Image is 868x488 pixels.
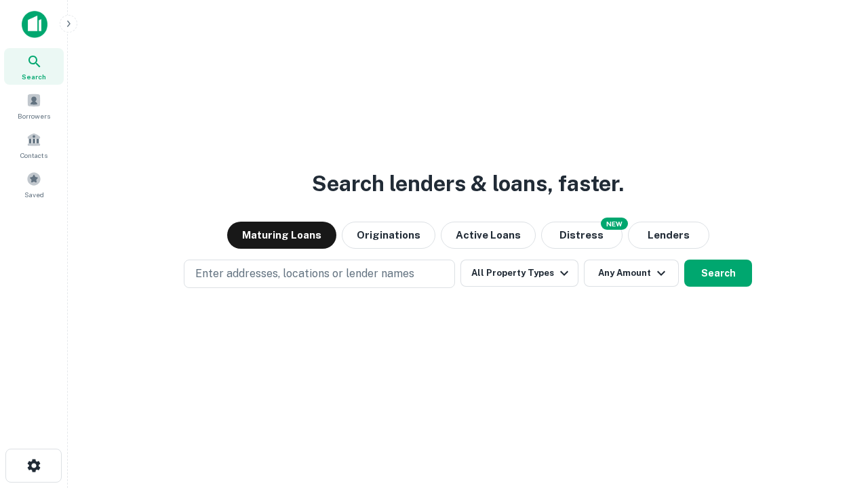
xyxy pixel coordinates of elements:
[195,266,414,282] p: Enter addresses, locations or lender names
[4,87,64,124] a: Borrowers
[460,260,578,287] button: All Property Types
[4,127,64,163] a: Contacts
[4,48,64,85] a: Search
[227,222,336,249] button: Maturing Loans
[800,380,868,445] iframe: Chat Widget
[20,150,47,161] span: Contacts
[628,222,709,249] button: Lenders
[541,222,623,249] button: Search distressed loans with lien and other non-mortgage details.
[184,260,455,288] button: Enter addresses, locations or lender names
[22,11,47,38] img: capitalize-icon.png
[601,218,628,230] div: NEW
[584,260,679,287] button: Any Amount
[18,110,50,121] span: Borrowers
[342,222,435,249] button: Originations
[24,189,44,200] span: Saved
[22,71,46,82] span: Search
[4,166,64,203] a: Saved
[312,167,624,200] h3: Search lenders & loans, faster.
[441,222,536,249] button: Active Loans
[684,260,752,287] button: Search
